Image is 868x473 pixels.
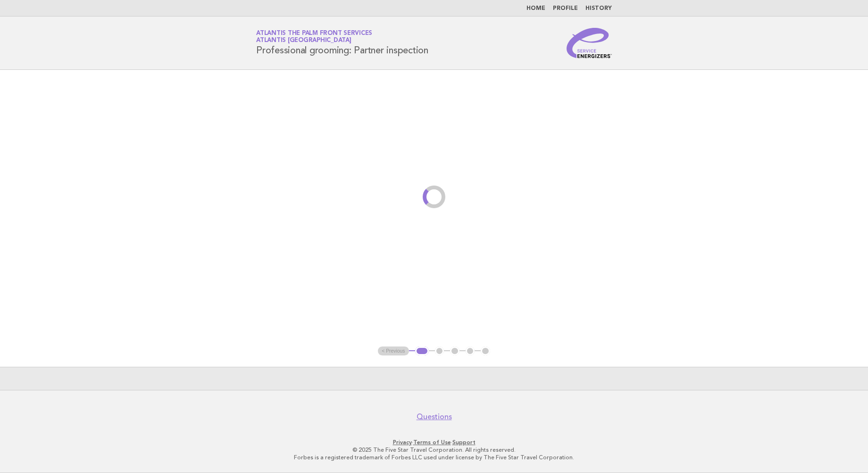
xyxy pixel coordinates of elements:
a: Home [526,6,545,11]
a: Profile [553,6,578,11]
a: History [585,6,612,11]
p: Forbes is a registered trademark of Forbes LLC used under license by The Five Star Travel Corpora... [145,454,723,461]
span: Atlantis [GEOGRAPHIC_DATA] [256,38,351,44]
a: Support [452,439,476,446]
a: Terms of Use [413,439,451,446]
p: © 2025 The Five Star Travel Corporation. All rights reserved. [145,446,723,454]
a: Atlantis The Palm Front ServicesAtlantis [GEOGRAPHIC_DATA] [256,30,372,43]
img: Service Energizers [567,28,612,58]
a: Questions [417,412,452,422]
p: · · [145,439,723,446]
h1: Professional grooming: Partner inspection [256,31,428,55]
a: Privacy [393,439,412,446]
